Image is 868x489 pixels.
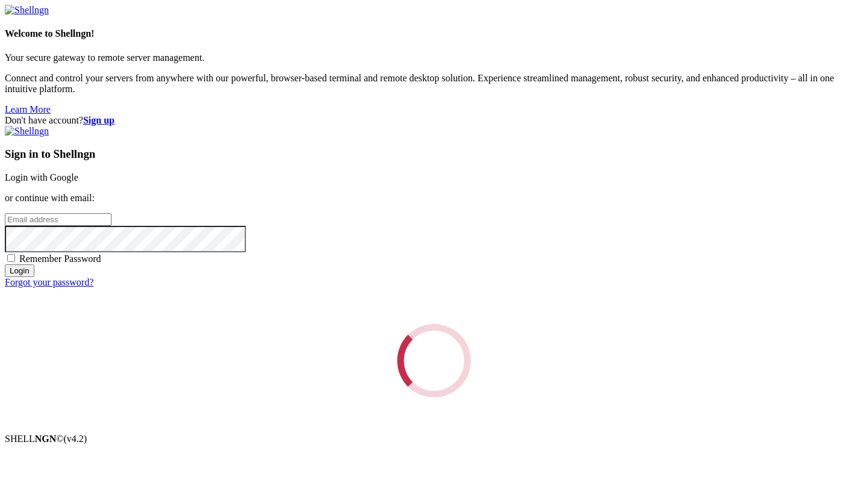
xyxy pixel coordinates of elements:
[35,434,57,444] b: NGN
[5,193,863,204] p: or continue with email:
[5,104,51,114] a: Learn More
[5,73,863,95] p: Connect and control your servers from anywhere with our powerful, browser-based terminal and remo...
[392,319,476,402] div: Loading...
[5,264,34,277] input: Login
[5,5,49,16] img: Shellngn
[5,213,112,226] input: Email address
[5,52,863,63] p: Your secure gateway to remote server management.
[5,28,863,39] h4: Welcome to Shellngn!
[64,434,87,444] span: 4.2.0
[5,126,49,137] img: Shellngn
[5,172,78,182] a: Login with Google
[7,254,15,262] input: Remember Password
[5,277,93,287] a: Forgot your password?
[19,254,101,264] span: Remember Password
[5,434,87,444] span: SHELL ©
[5,115,863,126] div: Don't have account?
[5,148,863,161] h3: Sign in to Shellngn
[83,115,115,125] a: Sign up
